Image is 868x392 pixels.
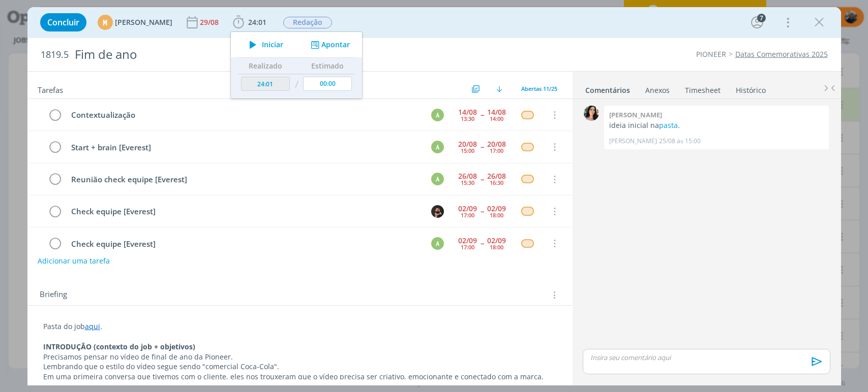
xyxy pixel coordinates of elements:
div: 02/09 [458,237,477,244]
div: 20/08 [487,141,506,148]
th: Estimado [301,58,354,74]
div: Fim de ano [71,42,496,67]
div: 13:30 [461,116,474,121]
a: aqui [85,321,100,331]
span: 25/08 às 15:00 [659,137,701,146]
a: Datas Comemorativas 2025 [735,49,828,59]
p: Pasta do job . [43,321,557,332]
button: Concluir [40,13,86,31]
div: A [431,173,444,185]
a: Timesheet [684,81,721,95]
span: -- [481,240,484,247]
span: [PERSON_NAME] [115,19,172,26]
button: Iniciar [244,38,284,52]
div: 26/08 [487,173,506,180]
b: [PERSON_NAME] [609,110,662,119]
div: 02/09 [487,205,506,212]
p: Precisamos pensar no vídeo de final de ano da Pioneer. [43,352,557,362]
button: Adicionar uma tarefa [37,252,110,270]
div: A [431,141,444,153]
div: dialog [27,7,841,385]
button: Redação [283,16,333,29]
span: Briefing [40,288,67,302]
ul: 24:01 [230,31,363,99]
button: Apontar [308,40,350,50]
div: Start + brain [Everest] [67,141,422,154]
div: 02/09 [487,237,506,244]
p: Em uma primeira conversa que tivemos com o cliente, eles nos trouxeram que o vídeo precisa ser cr... [43,372,557,382]
div: 29/08 [200,19,221,26]
div: 14:00 [490,116,503,121]
a: Comentários [585,81,631,95]
div: 16:30 [490,180,503,185]
button: 24:01 [230,14,269,30]
div: 26/08 [458,173,477,180]
button: A [430,236,445,251]
div: 14/08 [487,109,506,116]
span: Tarefas [38,83,63,95]
div: 15:00 [461,148,474,153]
a: Histórico [735,81,766,95]
button: M[PERSON_NAME] [98,15,172,30]
div: Anexos [645,85,670,95]
button: A [430,172,445,187]
span: Iniciar [262,41,283,48]
div: Check equipe [Everest] [67,238,422,250]
div: M [98,15,113,30]
a: pasta [659,120,678,130]
p: ideia inicial na . [609,120,824,130]
div: 7 [757,14,766,22]
span: -- [481,208,484,215]
span: 24:01 [248,17,266,27]
span: -- [481,111,484,118]
th: Realizado [238,58,292,74]
img: T [584,106,599,121]
button: D [430,204,445,219]
a: PIONEER [696,49,726,59]
p: [PERSON_NAME] [609,137,657,146]
button: 7 [749,14,765,30]
div: Check equipe [Everest] [67,205,422,218]
img: arrow-down.svg [496,86,502,92]
span: -- [481,176,484,183]
div: 14/08 [458,109,477,116]
span: 1819.5 [41,49,69,60]
span: Abertas 11/25 [521,85,557,92]
div: 17:00 [461,244,474,250]
span: -- [481,143,484,150]
button: A [430,107,445,122]
div: 15:30 [461,180,474,185]
div: Reunião check equipe [Everest] [67,173,422,186]
span: Concluir [47,18,79,26]
div: 02/09 [458,205,477,212]
div: Contextualização [67,109,422,121]
div: A [431,237,444,250]
div: 18:00 [490,244,503,250]
span: Redação [283,17,332,28]
div: A [431,109,444,121]
div: 17:00 [490,148,503,153]
div: 18:00 [490,212,503,218]
img: D [431,205,444,218]
strong: INTRODUÇÃO (contexto do job + objetivos) [43,342,195,351]
div: 20/08 [458,141,477,148]
td: / [292,74,301,95]
button: A [430,139,445,154]
div: 17:00 [461,212,474,218]
p: Lembrando que o estilo do vídeo segue sendo "comercial Coca-Cola". [43,362,557,372]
